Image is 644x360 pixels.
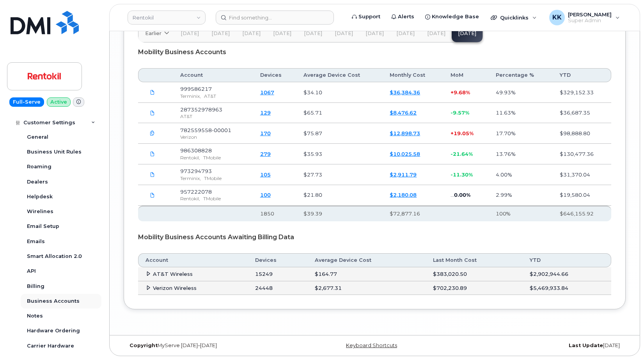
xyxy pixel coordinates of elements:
td: $21.80 [296,185,383,206]
th: Average Device Cost [308,253,426,267]
div: MyServe [DATE]–[DATE] [124,342,291,349]
a: $10,025.58 [390,151,420,157]
a: Knowledge Base [420,9,484,25]
span: Verizon Wireless [153,285,197,291]
span: Terminix, [180,175,201,181]
th: 1850 [253,206,296,221]
span: ... [451,192,454,198]
td: $702,230.89 [426,281,523,295]
a: 1067 [260,89,274,95]
th: Average Device Cost [296,68,383,82]
a: $36,384.36 [390,89,420,95]
th: Devices [253,68,296,82]
span: [DATE] [181,30,199,37]
td: $27.73 [296,164,383,185]
iframe: Messenger Launcher [610,326,638,354]
span: Alerts [398,13,414,21]
span: 9.68% [454,89,470,95]
span: + [451,89,454,95]
td: $2,677.31 [308,281,426,295]
span: 973294793 [180,168,212,174]
a: Alerts [386,9,420,25]
a: Earlier [138,25,174,42]
a: $8,476.62 [390,109,417,116]
span: Knowledge Base [432,13,479,21]
span: Super Admin [568,18,612,24]
span: [DATE] [396,30,415,37]
strong: Last Update [569,342,603,348]
th: Devices [248,253,308,267]
div: Kristin Kammer-Grossman [544,10,625,25]
span: TMobile [203,155,221,161]
td: $164.77 [308,267,426,281]
td: $5,469,933.84 [523,281,611,295]
span: 999586217 [180,86,212,92]
td: 17.70% [489,123,553,144]
span: Terminix, [180,93,201,99]
th: $39.39 [296,206,383,221]
span: Rentokil, [180,155,200,161]
span: -11.30% [451,171,473,178]
td: $130,477.36 [553,144,611,164]
a: $2,180.08 [390,192,417,198]
span: [DATE] [304,30,322,37]
span: Verizon [180,134,197,140]
span: [PERSON_NAME] [568,11,612,18]
span: Rentokil, [180,196,200,201]
span: [DATE] [273,30,291,37]
span: [DATE] [365,30,384,37]
td: $2,902,944.66 [523,267,611,281]
span: TMobile [203,196,221,201]
a: $12,898.73 [390,130,420,136]
span: [DATE] [335,30,353,37]
td: 15249 [248,267,308,281]
strong: Copyright [130,342,158,348]
th: Monthly Cost [383,68,443,82]
a: RTK.957222078.statement-DETAIL-Aug02-Sep012025.pdf [145,188,160,202]
input: Find something... [216,11,334,25]
div: [DATE] [458,342,626,349]
td: 49.93% [489,82,553,103]
a: 129 [260,109,271,116]
span: Support [358,13,380,21]
td: 11.63% [489,103,553,124]
a: Support [346,9,386,25]
a: 100 [260,192,271,198]
a: RTK.986308828.statement-DETAIL-Aug02-Sep012025.pdf [145,147,160,161]
td: 4.00% [489,164,553,185]
span: 957222078 [180,189,212,195]
span: 287352978963 [180,106,222,113]
td: $65.71 [296,103,383,124]
div: Quicklinks [485,10,542,25]
th: Account [138,253,248,267]
span: AT&T Wireless [153,271,193,277]
th: Last Month Cost [426,253,523,267]
th: 100% [489,206,553,221]
a: rawdataoutput_03673402_20250904_v1106_1758083111000.csv [145,106,160,120]
a: 170 [260,130,271,136]
td: $31,370.04 [553,164,611,185]
th: Percentage % [489,68,553,82]
th: MoM [444,68,489,82]
a: RTK.973294793.statement-DETAIL-Aug16-Sep152025.pdf [145,168,160,181]
span: 0.00% [454,192,470,198]
th: YTD [523,253,611,267]
td: 24448 [248,281,308,295]
td: $98,888.80 [553,123,611,144]
span: KK [552,13,562,22]
a: Rentokil [128,11,206,25]
a: $2,911.79 [390,171,417,178]
td: $383,020.50 [426,267,523,281]
td: $19,580.04 [553,185,611,206]
th: $646,155.92 [553,206,611,221]
td: $329,152.33 [553,82,611,103]
td: $35.93 [296,144,383,164]
span: AT&T [180,113,192,119]
span: 782559558-00001 [180,127,231,133]
td: $36,687.35 [553,103,611,124]
span: 19.05% [454,130,474,136]
a: Keyboard Shortcuts [346,342,397,348]
td: $75.87 [296,123,383,144]
span: [DATE] [211,30,230,37]
a: 279 [260,151,271,157]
